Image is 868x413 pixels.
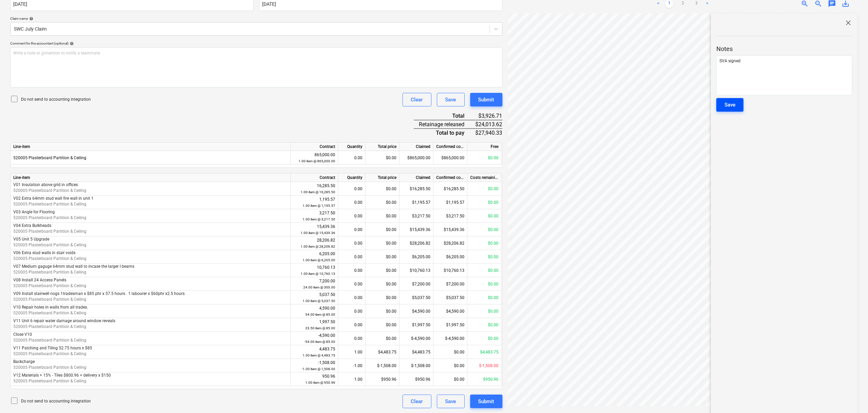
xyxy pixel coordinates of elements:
[414,129,476,137] div: Total to pay
[338,143,365,151] div: Quantity
[433,304,467,318] div: $4,590.00
[13,373,111,378] span: V12 Materials + 15% - Tiles $800.96 + delivery x $150
[303,299,335,303] small: 1.00 item @ 5,037.50
[399,359,433,373] div: $-1,508.00
[13,311,86,315] span: 520005 Plasterboard Partition & Ceiling
[433,143,467,151] div: Confirmed costs
[365,250,399,264] div: $0.00
[365,174,399,182] div: Total price
[365,277,399,291] div: $0.00
[338,345,365,359] div: 1.00
[399,318,433,332] div: $1,997.50
[399,236,433,250] div: $28,206.82
[399,277,433,291] div: $7,200.00
[365,151,399,165] div: $0.00
[399,291,433,304] div: $5,037.50
[467,304,501,318] div: $0.00
[467,345,501,359] div: $4,483.75
[433,223,467,236] div: $15,439.36
[338,196,365,209] div: 0.00
[433,332,467,345] div: $-4,590.00
[338,373,365,386] div: 1.00
[433,291,467,304] div: $5,037.50
[365,359,399,373] div: $-1,508.00
[365,143,399,151] div: Total price
[13,318,115,323] span: V11 Unit 6 repair water damage around window reveals
[301,231,335,235] small: 1.00 item @ 15,439.36
[13,278,66,282] span: V08 Install 24 Access Panels
[478,95,494,104] div: Submit
[399,373,433,386] div: $950.96
[13,250,75,255] span: V06 Extra stud walls in stair voids
[414,120,476,129] div: Retainage released
[433,345,467,359] div: $0.00
[293,292,335,304] div: 5,037.50
[467,264,501,277] div: $0.00
[13,379,86,383] span: 520005 Plasterboard Partition & Ceiling
[305,381,335,384] small: 1.00 item @ 950.96
[13,338,86,343] span: 520005 Plasterboard Partition & Ceiling
[291,143,338,151] div: Contract
[13,324,86,329] span: 520005 Plasterboard Partition & Ceiling
[293,152,335,164] div: 865,000.00
[470,93,503,106] button: Submit
[10,41,503,46] div: Comment for the accountant (optional)
[13,202,86,206] span: 520005 Plasterboard Partition & Ceiling
[399,196,433,209] div: $1,195.57
[365,345,399,359] div: $4,483.75
[293,210,335,222] div: 3,217.50
[13,182,78,187] span: V01 Insulation above grid in offices
[301,272,335,276] small: 1.00 item @ 10,760.13
[293,332,335,345] div: -4,590.00
[13,237,49,242] span: V05 Unit 5 Upgrade
[365,264,399,277] div: $0.00
[13,297,86,302] span: 520005 Plasterboard Partition & Ceiling
[338,318,365,332] div: 0.00
[467,373,501,386] div: $950.96
[13,210,55,214] span: V03 Angle for Flooring
[303,204,335,208] small: 1.00 item @ 1,195.57
[293,196,335,209] div: 1,195.57
[433,318,467,332] div: $1,997.50
[365,209,399,223] div: $0.00
[338,174,365,182] div: Quantity
[399,209,433,223] div: $3,217.50
[433,236,467,250] div: $28,206.82
[365,182,399,196] div: $0.00
[338,182,365,196] div: 0.00
[13,256,86,261] span: 520005 Plasterboard Partition & Ceiling
[445,95,456,104] div: Save
[399,345,433,359] div: $4,483.75
[399,304,433,318] div: $4,590.00
[433,196,467,209] div: $1,195.57
[338,209,365,223] div: 0.00
[467,332,501,345] div: $0.00
[433,250,467,264] div: $6,205.00
[13,229,86,234] span: 520005 Plasterboard Partition & Ceiling
[303,258,335,262] small: 1.00 item @ 6,205.00
[293,360,335,372] div: -1,508.00
[338,236,365,250] div: 0.00
[467,359,501,373] div: $-1,508.00
[293,237,335,250] div: 28,206.82
[844,19,852,27] span: close
[13,270,86,275] span: 520005 Plasterboard Partition & Ceiling
[399,250,433,264] div: $6,205.00
[13,155,86,160] span: 520005 Plasterboard Partition & Ceiling
[293,251,335,263] div: 6,205.00
[467,291,501,304] div: $0.00
[21,97,91,102] p: Do not send to accounting integration
[28,17,33,21] span: help
[13,215,86,220] span: 520005 Plasterboard Partition & Ceiling
[725,100,735,109] div: Save
[302,367,335,371] small: -1.00 item @ 1,508.00
[303,353,335,357] small: 1.00 item @ 4,483.75
[365,236,399,250] div: $0.00
[414,112,476,120] div: Total
[437,93,465,106] button: Save
[13,188,86,193] span: 520005 Plasterboard Partition & Ceiling
[470,395,503,408] button: Submit
[11,174,291,182] div: Line-item
[467,318,501,332] div: $0.00
[305,313,335,316] small: 54.00 item @ 85.00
